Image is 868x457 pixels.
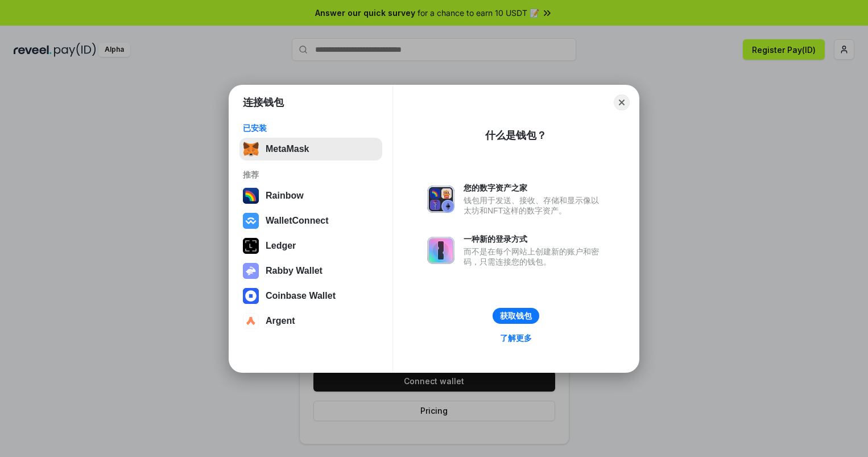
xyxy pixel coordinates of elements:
div: Argent [266,316,295,326]
div: Rainbow [266,191,304,201]
div: 推荐 [243,170,379,180]
button: Coinbase Wallet [239,285,382,307]
div: 了解更多 [500,333,532,343]
div: Rabby Wallet [266,266,323,276]
div: 钱包用于发送、接收、存储和显示像以太坊和NFT这样的数字资产。 [464,195,605,216]
button: WalletConnect [239,209,382,232]
img: svg+xml,%3Csvg%20fill%3D%22none%22%20height%3D%2233%22%20viewBox%3D%220%200%2035%2033%22%20width%... [243,141,259,157]
img: svg+xml,%3Csvg%20xmlns%3D%22http%3A%2F%2Fwww.w3.org%2F2000%2Fsvg%22%20fill%3D%22none%22%20viewBox... [427,237,454,264]
button: Close [614,94,630,110]
div: 什么是钱包？ [485,129,547,142]
div: 获取钱包 [500,311,532,321]
img: svg+xml,%3Csvg%20width%3D%2228%22%20height%3D%2228%22%20viewBox%3D%220%200%2028%2028%22%20fill%3D... [243,288,259,304]
div: MetaMask [266,144,309,154]
button: Rabby Wallet [239,260,382,282]
div: 您的数字资产之家 [464,183,605,193]
img: svg+xml,%3Csvg%20width%3D%22120%22%20height%3D%22120%22%20viewBox%3D%220%200%20120%20120%22%20fil... [243,188,259,204]
img: svg+xml,%3Csvg%20width%3D%2228%22%20height%3D%2228%22%20viewBox%3D%220%200%2028%2028%22%20fill%3D... [243,313,259,329]
img: svg+xml,%3Csvg%20xmlns%3D%22http%3A%2F%2Fwww.w3.org%2F2000%2Fsvg%22%20fill%3D%22none%22%20viewBox... [427,186,454,213]
button: Ledger [239,234,382,257]
img: svg+xml,%3Csvg%20xmlns%3D%22http%3A%2F%2Fwww.w3.org%2F2000%2Fsvg%22%20fill%3D%22none%22%20viewBox... [243,263,259,279]
div: 而不是在每个网站上创建新的账户和密码，只需连接您的钱包。 [464,246,605,267]
div: Ledger [266,241,296,251]
div: 一种新的登录方式 [464,234,605,244]
button: MetaMask [239,138,382,160]
div: WalletConnect [266,216,329,226]
button: Argent [239,310,382,332]
div: 已安装 [243,123,379,133]
button: 获取钱包 [493,308,539,324]
img: svg+xml,%3Csvg%20width%3D%2228%22%20height%3D%2228%22%20viewBox%3D%220%200%2028%2028%22%20fill%3D... [243,213,259,229]
button: Rainbow [239,184,382,207]
a: 了解更多 [493,331,539,345]
img: svg+xml,%3Csvg%20xmlns%3D%22http%3A%2F%2Fwww.w3.org%2F2000%2Fsvg%22%20width%3D%2228%22%20height%3... [243,238,259,254]
div: Coinbase Wallet [266,291,336,301]
h1: 连接钱包 [243,96,284,109]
